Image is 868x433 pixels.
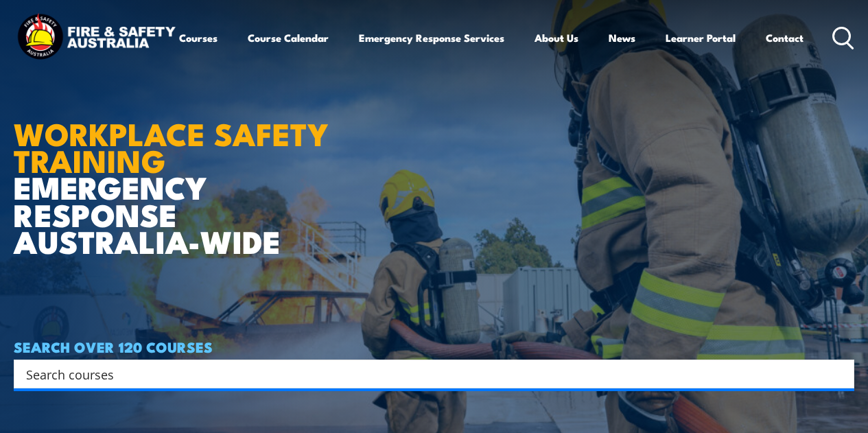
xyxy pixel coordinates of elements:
[179,21,218,54] a: Courses
[359,21,504,54] a: Emergency Response Services
[535,21,578,54] a: About Us
[766,21,804,54] a: Contact
[14,85,349,254] h1: EMERGENCY RESPONSE AUSTRALIA-WIDE
[666,21,736,54] a: Learner Portal
[830,364,849,384] button: Search magnifier button
[26,364,824,384] input: Search input
[14,109,329,183] strong: WORKPLACE SAFETY TRAINING
[29,364,827,384] form: Search form
[14,339,854,354] h4: SEARCH OVER 120 COURSES
[609,21,635,54] a: News
[248,21,329,54] a: Course Calendar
